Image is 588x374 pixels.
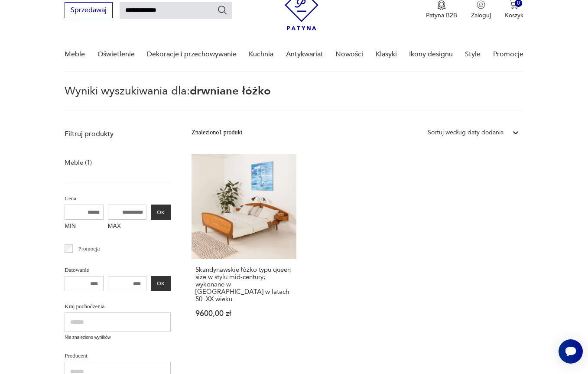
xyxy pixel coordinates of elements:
a: Dekoracje i przechowywanie [147,38,237,71]
button: Zaloguj [471,0,491,20]
a: Meble [65,38,85,71]
p: Koszyk [505,11,523,20]
button: Patyna B2B [426,0,457,20]
button: OK [151,276,171,291]
a: Skandynawskie łóżko typu queen size w stylu mid-century; wykonane w Norwegii w latach 50. XX wiek... [192,154,296,334]
div: Znaleziono 1 produkt [192,128,242,137]
a: Ikony designu [409,38,453,71]
p: Cena [65,194,171,203]
img: Ikona koszyka [510,0,518,9]
a: Oświetlenie [97,38,135,71]
button: Sprzedawaj [65,2,113,18]
p: Datowanie [65,265,171,275]
button: Szukaj [217,5,227,15]
p: Nie znaleziono wyników [65,334,171,341]
label: MAX [108,220,147,234]
a: Kuchnia [249,38,273,71]
div: Sortuj według daty dodania [428,128,504,137]
p: Promocja [78,244,100,254]
a: Style [465,38,481,71]
a: Nowości [335,38,363,71]
p: Kraj pochodzenia [65,302,171,311]
button: 0Koszyk [505,0,523,20]
label: MIN [65,220,104,234]
a: Antykwariat [286,38,323,71]
iframe: Smartsupp widget button [559,339,583,364]
img: Ikona medalu [437,0,446,10]
p: 9600,00 zł [195,310,292,317]
img: Ikonka użytkownika [477,0,485,9]
p: Wyniki wyszukiwania dla: [65,86,523,111]
a: Meble (1) [65,156,92,169]
p: Producent [65,351,171,361]
a: Sprzedawaj [65,8,113,14]
p: Zaloguj [471,11,491,20]
a: Promocje [493,38,523,71]
p: Patyna B2B [426,11,457,20]
h3: Skandynawskie łóżko typu queen size w stylu mid-century; wykonane w [GEOGRAPHIC_DATA] w latach 50... [195,266,292,303]
a: Ikona medaluPatyna B2B [426,0,457,20]
span: drwniane łóżko [190,83,271,99]
a: Klasyki [376,38,397,71]
button: OK [151,205,171,220]
p: Filtruj produkty [65,129,171,139]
